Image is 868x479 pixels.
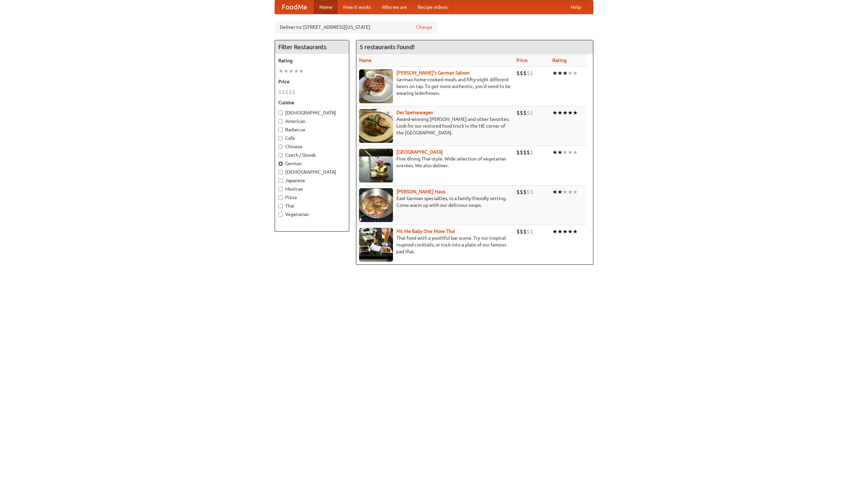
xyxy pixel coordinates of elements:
a: Rating [552,58,567,63]
li: ★ [573,228,578,235]
input: Chinese [278,145,283,149]
label: Cafe [278,135,346,141]
a: Der Speisewagen [396,110,433,115]
li: $ [530,149,533,156]
a: Name [359,58,372,63]
li: ★ [289,67,294,75]
input: American [278,119,283,124]
h4: Filter Restaurants [275,40,349,54]
li: $ [523,109,527,116]
p: Award-winning [PERSON_NAME] and other favorites. Look for our restored food truck in the NE corne... [359,116,511,136]
li: ★ [568,69,573,77]
li: ★ [557,109,563,116]
a: Recipe videos [412,0,453,14]
li: $ [285,88,289,96]
li: ★ [552,188,557,196]
img: speisewagen.jpg [359,109,393,143]
li: ★ [563,69,568,77]
a: Home [314,0,338,14]
li: ★ [573,109,578,116]
li: ★ [557,149,563,156]
li: ★ [563,228,568,235]
li: $ [516,69,520,77]
li: ★ [299,67,304,75]
input: Vegetarian [278,212,283,217]
li: ★ [557,69,563,77]
li: $ [527,188,530,196]
li: $ [292,88,295,96]
a: [PERSON_NAME] Haus [396,189,445,194]
input: Czech / Slovak [278,153,283,157]
p: Thai food with a youthful bar scene. Try our tropical inspired cocktails, or tuck into a plate of... [359,235,511,255]
li: ★ [568,109,573,116]
label: Barbecue [278,126,346,133]
li: $ [523,188,527,196]
li: $ [520,109,523,116]
li: $ [520,188,523,196]
img: babythai.jpg [359,228,393,262]
li: $ [516,109,520,116]
img: satay.jpg [359,149,393,182]
label: [DEMOGRAPHIC_DATA] [278,109,346,116]
img: esthers.jpg [359,69,393,103]
li: $ [527,149,530,156]
li: $ [516,149,520,156]
li: ★ [552,149,557,156]
li: ★ [563,149,568,156]
li: $ [530,188,533,196]
a: [PERSON_NAME]'s German Saloon [396,70,470,75]
input: [DEMOGRAPHIC_DATA] [278,111,283,115]
li: ★ [563,109,568,116]
input: Cafe [278,136,283,140]
li: $ [516,188,520,196]
li: ★ [573,69,578,77]
input: Pizza [278,195,283,200]
li: $ [516,228,520,235]
img: kohlhaus.jpg [359,188,393,222]
label: Japanese [278,177,346,184]
a: Hit Me Baby One More Thai [396,228,455,234]
li: $ [520,69,523,77]
div: Deliver to: [STREET_ADDRESS][US_STATE] [275,21,437,33]
a: [GEOGRAPHIC_DATA] [396,149,443,155]
li: ★ [557,228,563,235]
li: $ [530,109,533,116]
label: [DEMOGRAPHIC_DATA] [278,169,346,175]
li: $ [530,228,533,235]
li: $ [523,69,527,77]
li: $ [278,88,282,96]
input: Barbecue [278,128,283,132]
p: East German specialties, in a family-friendly setting. Come warm up with our delicious soups. [359,195,511,209]
li: ★ [294,67,299,75]
ng-pluralize: 5 restaurants found! [360,44,415,50]
li: ★ [568,228,573,235]
li: $ [520,149,523,156]
input: [DEMOGRAPHIC_DATA] [278,170,283,174]
input: Japanese [278,178,283,183]
input: German [278,161,283,166]
p: German home-cooked meals and fifty-eight different beers on tap. To get more authentic, you'd nee... [359,76,511,96]
a: How it works [338,0,376,14]
li: $ [523,149,527,156]
li: ★ [573,149,578,156]
h5: Rating [278,57,346,64]
a: FoodMe [275,0,314,14]
li: ★ [568,188,573,196]
li: ★ [557,188,563,196]
li: ★ [278,67,283,75]
li: $ [520,228,523,235]
li: ★ [552,228,557,235]
li: $ [289,88,292,96]
a: Help [565,0,586,14]
li: $ [523,228,527,235]
li: $ [527,109,530,116]
a: Change [416,24,432,30]
a: Who we are [376,0,412,14]
li: $ [530,69,533,77]
label: German [278,160,346,167]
